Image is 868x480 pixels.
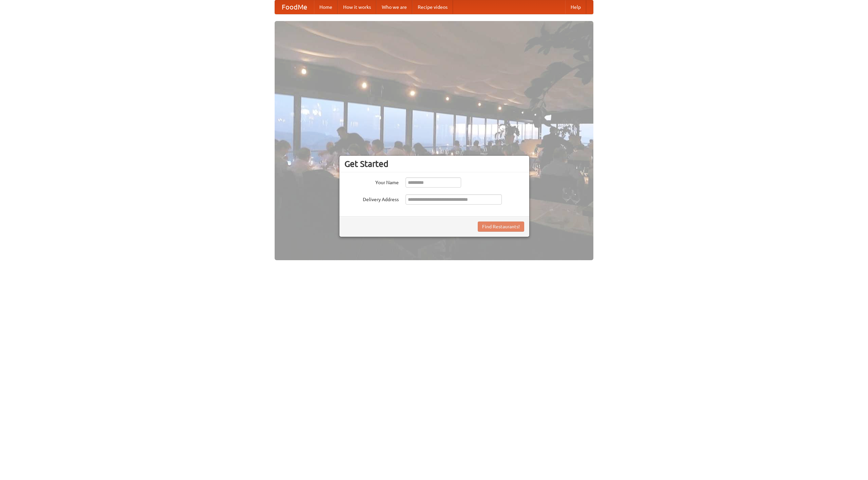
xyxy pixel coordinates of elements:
a: FoodMe [275,0,314,14]
button: Find Restaurants! [478,222,524,232]
a: Recipe videos [412,0,453,14]
label: Delivery Address [344,194,399,203]
h3: Get Started [344,159,524,169]
label: Your Name [344,177,399,186]
a: Who we are [376,0,412,14]
a: Home [314,0,338,14]
a: How it works [338,0,376,14]
a: Help [565,0,586,14]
